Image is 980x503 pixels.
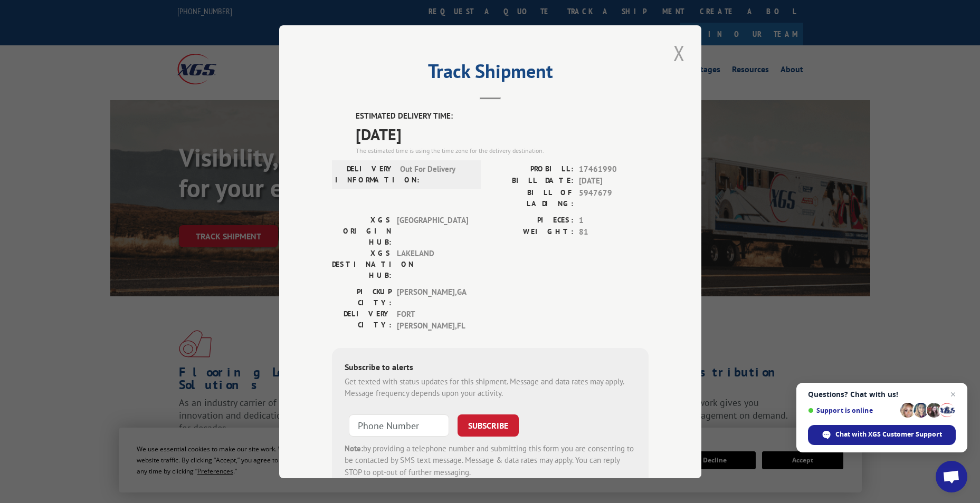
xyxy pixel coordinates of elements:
div: Subscribe to alerts [345,360,636,375]
label: ESTIMATED DELIVERY TIME: [356,110,649,122]
span: Questions? Chat with us! [808,390,956,399]
span: [GEOGRAPHIC_DATA] [397,214,468,247]
a: Open chat [936,461,967,492]
label: XGS DESTINATION HUB: [332,247,392,280]
span: 81 [579,226,649,238]
label: BILL OF LADING: [490,187,574,209]
h2: Track Shipment [332,64,649,84]
span: FORT [PERSON_NAME] , FL [397,308,468,332]
label: PICKUP CITY: [332,286,392,308]
span: 5947679 [579,187,649,209]
div: by providing a telephone number and submitting this form you are consenting to be contacted by SM... [345,442,636,478]
span: [PERSON_NAME] , GA [397,286,468,308]
label: XGS ORIGIN HUB: [332,214,392,247]
label: DELIVERY INFORMATION: [335,163,395,185]
span: Support is online [808,407,897,414]
div: The estimated time is using the time zone for the delivery destination. [356,146,649,155]
div: Get texted with status updates for this shipment. Message and data rates may apply. Message frequ... [345,375,636,399]
span: [DATE] [579,175,649,187]
span: Out For Delivery [400,163,471,185]
span: [DATE] [356,122,649,146]
label: DELIVERY CITY: [332,308,392,332]
span: Chat with XGS Customer Support [835,430,942,439]
label: PIECES: [490,214,574,226]
span: LAKELAND [397,247,468,280]
span: Chat with XGS Customer Support [808,425,956,445]
button: SUBSCRIBE [458,414,519,436]
label: PROBILL: [490,163,574,175]
strong: Note: [345,443,363,453]
span: 1 [579,214,649,226]
span: 17461990 [579,163,649,175]
button: Close modal [670,38,688,67]
label: BILL DATE: [490,175,574,187]
input: Phone Number [349,414,449,436]
label: WEIGHT: [490,226,574,238]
